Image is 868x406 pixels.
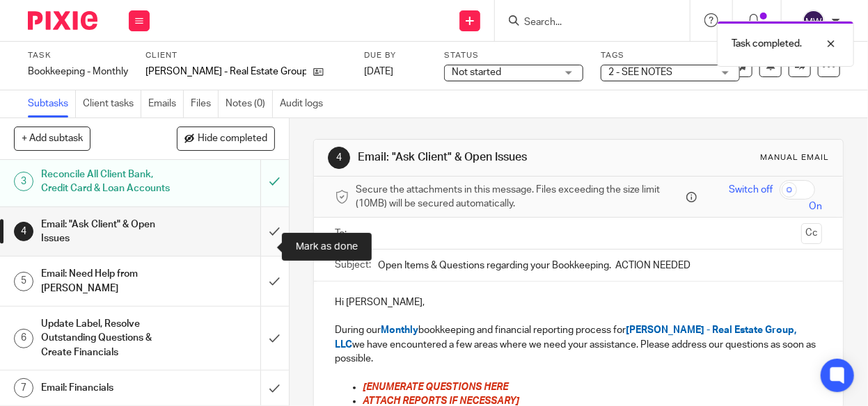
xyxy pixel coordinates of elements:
span: [ENUMERATE QUESTIONS HERE [363,382,508,392]
span: [PERSON_NAME] - Real Estate Group, LLC [335,325,798,349]
span: Hide completed [198,133,267,145]
span: ATTACH REPORTS IF NECESSARY] [363,396,519,406]
div: 4 [14,222,33,241]
span: Switch off [729,183,773,197]
p: [PERSON_NAME] - Real Estate Group, LLC [145,65,306,79]
a: Files [191,90,219,117]
div: 3 [14,172,33,191]
a: Audit logs [280,90,330,117]
span: On [809,200,822,213]
span: Not started [452,67,501,77]
h1: Email: Financials [41,377,178,398]
a: Notes (0) [226,90,273,117]
div: 5 [14,272,33,291]
span: [DATE] [364,67,393,76]
a: Emails [148,90,184,117]
button: + Add subtask [14,127,90,150]
div: Bookkeeping - Monthly [28,65,128,79]
h1: Email: "Ask Client" & Open Issues [358,150,608,165]
div: 7 [14,378,33,398]
img: Pixie [28,11,97,30]
h1: Reconcile All Client Bank, Credit Card & Loan Accounts [41,164,178,200]
label: Subject: [335,258,371,272]
button: Cc [801,223,822,244]
span: Monthly [381,325,418,335]
div: Manual email [760,152,829,163]
img: svg%3E [803,10,825,32]
h1: Email: Need Help from [PERSON_NAME] [41,263,178,299]
label: To: [335,227,350,241]
a: Client tasks [83,90,141,117]
button: Hide completed [177,127,275,150]
span: Secure the attachments in this message. Files exceeding the size limit (10MB) will be secured aut... [356,183,683,211]
h1: Update Label, Resolve Outstanding Questions & Create Financials [41,314,178,363]
div: 6 [14,329,33,348]
a: Subtasks [28,90,76,117]
label: Due by [364,50,427,61]
span: 2 - SEE NOTES [608,67,672,77]
div: 4 [328,147,350,169]
p: During our bookkeeping and financial reporting process for we have encountered a few areas where ... [335,323,822,366]
label: Client [145,50,347,61]
h1: Email: "Ask Client" & Open Issues [41,214,178,250]
p: Task completed. [732,37,802,51]
label: Task [28,50,128,61]
p: Hi [PERSON_NAME], [335,295,822,309]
